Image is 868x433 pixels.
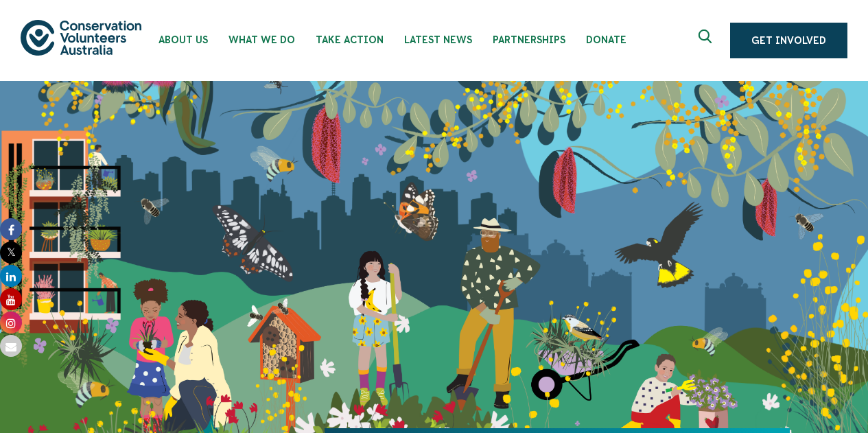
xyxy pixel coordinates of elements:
[316,34,384,45] span: Take Action
[730,23,847,58] a: Get Involved
[690,24,723,57] button: Expand search box Close search box
[159,34,208,45] span: About Us
[228,34,295,45] span: What We Do
[493,34,565,45] span: Partnerships
[21,20,141,55] img: logo.svg
[699,30,716,51] span: Expand search box
[586,34,626,45] span: Donate
[404,34,472,45] span: Latest News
